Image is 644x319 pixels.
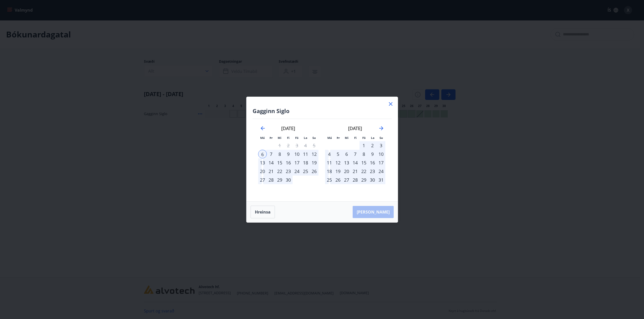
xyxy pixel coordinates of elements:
div: 31 [377,176,385,184]
td: Choose laugardagur, 30. maí 2026 as your check-out date. It’s available. [368,176,377,184]
div: 13 [258,158,267,167]
td: Choose miðvikudagur, 13. maí 2026 as your check-out date. It’s available. [342,158,351,167]
td: Choose laugardagur, 9. maí 2026 as your check-out date. It’s available. [368,150,377,158]
div: 25 [325,176,334,184]
td: Choose mánudagur, 25. maí 2026 as your check-out date. It’s available. [325,176,334,184]
td: Choose föstudagur, 15. maí 2026 as your check-out date. It’s available. [359,158,368,167]
div: 27 [342,176,351,184]
td: Choose fimmtudagur, 28. maí 2026 as your check-out date. It’s available. [351,176,359,184]
small: Mi [278,136,281,140]
small: Fö [295,136,298,140]
td: Choose þriðjudagur, 5. maí 2026 as your check-out date. It’s available. [334,150,342,158]
div: 6 [342,150,351,158]
td: Choose sunnudagur, 26. apríl 2026 as your check-out date. It’s available. [310,167,318,176]
small: Má [260,136,265,140]
div: 23 [284,167,293,176]
td: Choose þriðjudagur, 7. apríl 2026 as your check-out date. It’s available. [267,150,275,158]
td: Choose sunnudagur, 12. apríl 2026 as your check-out date. It’s available. [310,150,318,158]
td: Choose sunnudagur, 19. apríl 2026 as your check-out date. It’s available. [310,158,318,167]
div: 28 [267,176,275,184]
div: Move forward to switch to the next month. [378,125,384,131]
div: 20 [342,167,351,176]
small: Fi [354,136,357,140]
td: Choose laugardagur, 23. maí 2026 as your check-out date. It’s available. [368,167,377,176]
div: 16 [368,158,377,167]
td: Choose föstudagur, 17. apríl 2026 as your check-out date. It’s available. [293,158,301,167]
td: Choose sunnudagur, 10. maí 2026 as your check-out date. It’s available. [377,150,385,158]
td: Choose föstudagur, 24. apríl 2026 as your check-out date. It’s available. [293,167,301,176]
td: Choose sunnudagur, 3. maí 2026 as your check-out date. It’s available. [377,141,385,150]
div: 26 [334,176,342,184]
small: Má [327,136,332,140]
td: Choose laugardagur, 25. apríl 2026 as your check-out date. It’s available. [301,167,310,176]
td: Choose föstudagur, 8. maí 2026 as your check-out date. It’s available. [359,150,368,158]
div: 3 [377,141,385,150]
td: Choose mánudagur, 20. apríl 2026 as your check-out date. It’s available. [258,167,267,176]
td: Choose fimmtudagur, 7. maí 2026 as your check-out date. It’s available. [351,150,359,158]
td: Choose þriðjudagur, 12. maí 2026 as your check-out date. It’s available. [334,158,342,167]
td: Choose þriðjudagur, 21. apríl 2026 as your check-out date. It’s available. [267,167,275,176]
td: Choose laugardagur, 2. maí 2026 as your check-out date. It’s available. [368,141,377,150]
small: La [304,136,307,140]
div: 15 [359,158,368,167]
div: 24 [377,167,385,176]
td: Choose miðvikudagur, 15. apríl 2026 as your check-out date. It’s available. [275,158,284,167]
div: 9 [368,150,377,158]
div: 12 [310,150,318,158]
td: Not available. miðvikudagur, 1. apríl 2026 [275,141,284,150]
td: Choose sunnudagur, 31. maí 2026 as your check-out date. It’s available. [377,176,385,184]
small: Fö [362,136,366,140]
td: Choose þriðjudagur, 19. maí 2026 as your check-out date. It’s available. [334,167,342,176]
td: Not available. sunnudagur, 5. apríl 2026 [310,141,318,150]
td: Choose föstudagur, 22. maí 2026 as your check-out date. It’s available. [359,167,368,176]
div: 8 [359,150,368,158]
div: 10 [377,150,385,158]
small: Mi [345,136,349,140]
td: Choose föstudagur, 29. maí 2026 as your check-out date. It’s available. [359,176,368,184]
td: Choose miðvikudagur, 8. apríl 2026 as your check-out date. It’s available. [275,150,284,158]
div: 20 [258,167,267,176]
td: Choose miðvikudagur, 27. maí 2026 as your check-out date. It’s available. [342,176,351,184]
div: 30 [368,176,377,184]
div: 11 [325,158,334,167]
div: 8 [275,150,284,158]
td: Choose mánudagur, 18. maí 2026 as your check-out date. It’s available. [325,167,334,176]
td: Not available. fimmtudagur, 2. apríl 2026 [284,141,293,150]
td: Choose þriðjudagur, 28. apríl 2026 as your check-out date. It’s available. [267,176,275,184]
div: 18 [325,167,334,176]
div: 12 [334,158,342,167]
td: Choose þriðjudagur, 14. apríl 2026 as your check-out date. It’s available. [267,158,275,167]
div: 17 [293,158,301,167]
div: 24 [293,167,301,176]
small: Su [312,136,316,140]
td: Selected as start date. mánudagur, 6. apríl 2026 [258,150,267,158]
div: Move backward to switch to the previous month. [260,125,266,131]
div: 22 [275,167,284,176]
small: Fi [287,136,290,140]
div: 30 [284,176,293,184]
div: 29 [275,176,284,184]
div: 14 [351,158,359,167]
td: Choose fimmtudagur, 23. apríl 2026 as your check-out date. It’s available. [284,167,293,176]
div: 7 [351,150,359,158]
small: Þr [270,136,273,140]
div: Aðeins innritun í boði [258,150,267,158]
td: Choose mánudagur, 13. apríl 2026 as your check-out date. It’s available. [258,158,267,167]
div: 25 [301,167,310,176]
strong: [DATE] [281,125,295,131]
td: Choose mánudagur, 4. maí 2026 as your check-out date. It’s available. [325,150,334,158]
h4: Gagginn Siglo [253,107,392,115]
td: Choose laugardagur, 11. apríl 2026 as your check-out date. It’s available. [301,150,310,158]
div: Calendar [253,119,392,195]
td: Choose fimmtudagur, 16. apríl 2026 as your check-out date. It’s available. [284,158,293,167]
div: 23 [368,167,377,176]
div: 9 [284,150,293,158]
td: Choose sunnudagur, 17. maí 2026 as your check-out date. It’s available. [377,158,385,167]
td: Choose fimmtudagur, 14. maí 2026 as your check-out date. It’s available. [351,158,359,167]
small: La [371,136,374,140]
div: 1 [359,141,368,150]
td: Choose miðvikudagur, 20. maí 2026 as your check-out date. It’s available. [342,167,351,176]
div: 2 [368,141,377,150]
div: 18 [301,158,310,167]
td: Choose miðvikudagur, 6. maí 2026 as your check-out date. It’s available. [342,150,351,158]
